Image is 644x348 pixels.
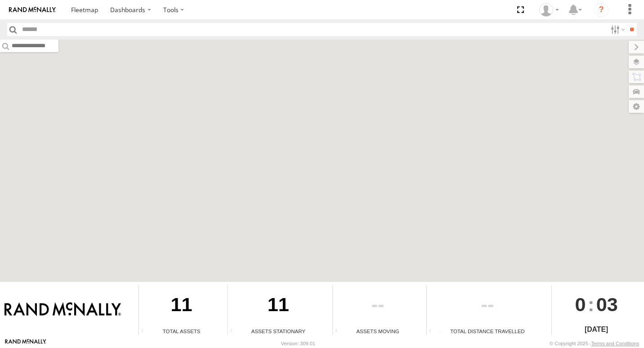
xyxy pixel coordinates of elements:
i: ? [594,3,608,17]
div: Total number of assets current in transit. [333,328,346,335]
div: Valeo Dash [536,3,562,17]
div: [DATE] [552,324,640,335]
a: Terms and Conditions [591,341,639,346]
div: Total number of Enabled Assets [139,328,152,335]
div: 11 [228,285,329,327]
div: : [552,285,640,324]
div: Version: 309.01 [281,341,315,346]
label: Search Filter Options [607,23,626,36]
span: 0 [575,285,586,324]
div: Assets Moving [333,327,423,335]
img: rand-logo.svg [9,7,56,13]
img: Rand McNally [4,302,121,317]
a: Visit our Website [5,339,46,348]
div: Total distance travelled by all assets within specified date range and applied filters [427,328,440,335]
div: Total number of assets current stationary. [228,328,241,335]
label: Map Settings [629,100,644,113]
span: 03 [596,285,618,324]
div: Total Distance Travelled [427,327,549,335]
div: Assets Stationary [228,327,329,335]
div: Total Assets [139,327,224,335]
div: © Copyright 2025 - [550,341,639,346]
div: 11 [139,285,224,327]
